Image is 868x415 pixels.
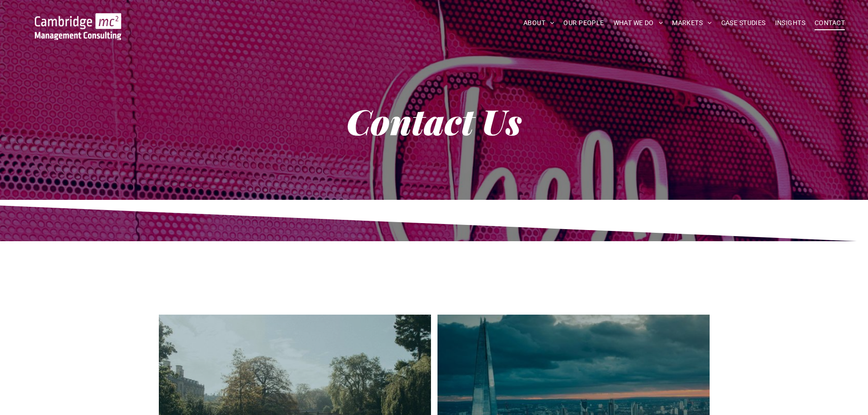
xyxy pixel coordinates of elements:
[519,16,559,30] a: ABOUT
[482,98,522,144] strong: Us
[609,16,668,30] a: WHAT WE DO
[717,16,770,30] a: CASE STUDIES
[667,16,716,30] a: MARKETS
[559,16,608,30] a: OUR PEOPLE
[346,98,474,144] strong: Contact
[810,16,849,30] a: CONTACT
[770,16,810,30] a: INSIGHTS
[35,13,121,40] img: Go to Homepage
